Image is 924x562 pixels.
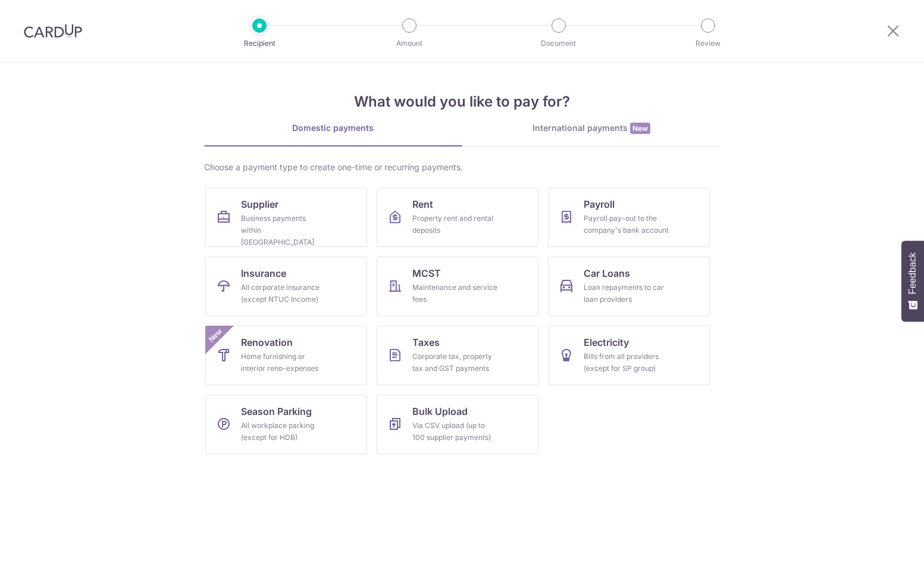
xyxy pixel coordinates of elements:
[515,38,603,49] p: Document
[412,266,441,280] span: MCST
[377,326,538,385] a: TaxesCorporate tax, property tax and GST payments
[204,91,721,113] h4: What would you like to pay for?
[548,326,710,385] a: ElectricityBills from all providers (except for SP group)
[584,351,669,374] div: Bills from all providers (except for SP group)
[664,38,752,49] p: Review
[412,335,440,349] span: Taxes
[204,122,462,134] div: Domestic payments
[377,188,538,247] a: RentProperty rent and rental deposits
[907,252,918,294] span: Feedback
[584,197,615,211] span: Payroll
[584,282,669,305] div: Loan repayments to car loan providers
[412,351,498,374] div: Corporate tax, property tax and GST payments
[205,395,367,454] a: Season ParkingAll workplace parking (except for HDB)
[215,38,303,49] p: Recipient
[24,24,82,38] img: CardUp
[412,282,498,305] div: Maintenance and service fees
[241,282,327,305] div: All corporate insurance (except NTUC Income)
[241,197,278,211] span: Supplier
[584,266,630,280] span: Car Loans
[365,38,453,49] p: Amount
[901,241,924,321] button: Feedback - Show survey
[241,351,327,374] div: Home furnishing or interior reno-expenses
[205,257,367,316] a: InsuranceAll corporate insurance (except NTUC Income)
[204,161,721,173] div: Choose a payment type to create one-time or recurring payments.
[584,335,629,349] span: Electricity
[241,404,312,419] span: Season Parking
[205,188,367,247] a: SupplierBusiness payments within [GEOGRAPHIC_DATA]
[548,188,710,247] a: PayrollPayroll pay-out to the company's bank account
[412,420,498,444] div: Via CSV upload (up to 100 supplier payments)
[377,395,538,454] a: Bulk UploadVia CSV upload (up to 100 supplier payments)
[584,213,669,236] div: Payroll pay-out to the company's bank account
[377,257,538,316] a: MCSTMaintenance and service fees
[412,404,468,419] span: Bulk Upload
[412,213,498,236] div: Property rent and rental deposits
[548,257,710,316] a: Car LoansLoan repayments to car loan providers
[241,266,286,280] span: Insurance
[412,197,433,211] span: Rent
[205,326,225,345] span: New
[241,420,327,444] div: All workplace parking (except for HDB)
[241,213,327,248] div: Business payments within [GEOGRAPHIC_DATA]
[205,326,367,385] a: RenovationHome furnishing or interior reno-expensesNew
[848,526,912,556] iframe: Opens a widget where you can find more information
[630,123,650,134] span: New
[241,335,293,349] span: Renovation
[462,122,721,135] div: International payments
